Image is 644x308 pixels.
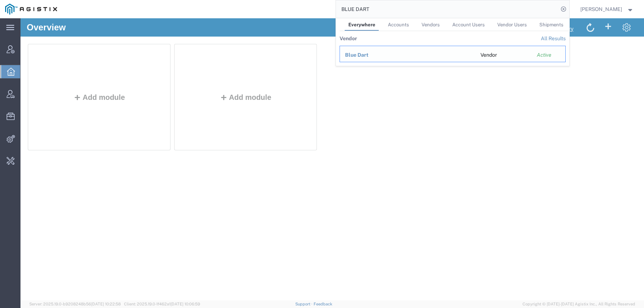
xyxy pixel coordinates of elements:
button: [PERSON_NAME] [580,5,634,14]
span: Shipments [539,22,563,27]
span: Vendor Users [497,22,527,27]
td: Vendor [475,46,532,62]
span: Carrie Virgilio [580,5,622,13]
iframe: FS Legacy Container [20,18,644,300]
input: Search for shipment number, reference number [336,0,558,18]
div: Blue Dart [345,51,470,59]
span: [DATE] 10:22:58 [91,302,121,306]
a: View all vendors found by criterion [541,35,566,41]
span: Account Users [452,22,485,27]
img: logo [5,4,57,15]
span: Copyright © [DATE]-[DATE] Agistix Inc., All Rights Reserved [523,301,635,307]
table: Search Results [340,31,569,66]
span: Everywhere [348,22,375,27]
button: Add module [51,75,107,83]
span: Blue Dart [345,52,368,58]
div: Active [537,51,560,59]
span: Vendors [422,22,440,27]
a: Feedback [314,302,332,306]
span: Client: 2025.19.0-1f462a1 [124,302,200,306]
a: Support [295,302,314,306]
span: Accounts [388,22,409,27]
th: Vendor [340,31,357,46]
span: Server: 2025.19.0-b9208248b56 [29,302,121,306]
button: Add module [197,75,253,83]
span: [DATE] 10:06:59 [171,302,200,306]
